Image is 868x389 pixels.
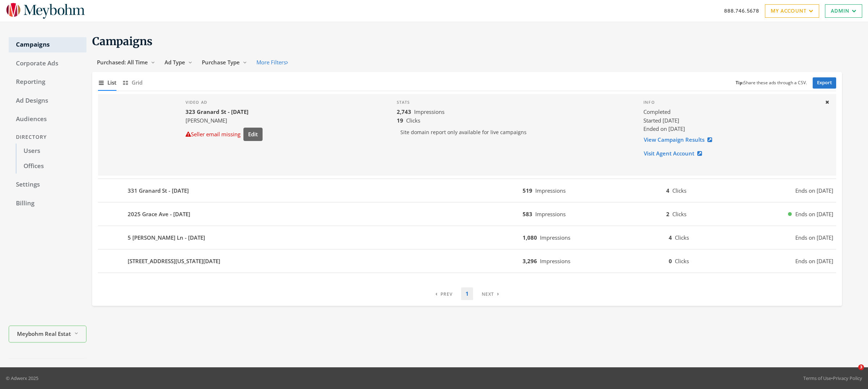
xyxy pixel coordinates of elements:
span: Grid [132,78,142,87]
span: Impressions [535,187,566,194]
b: 2,743 [397,108,411,115]
span: Meybohm Real Estate [17,329,71,338]
a: Visit Agent Account [643,147,707,160]
b: 4 [666,187,669,194]
p: © Adwerx 2025 [6,375,38,382]
span: Impressions [535,210,566,218]
a: Export [813,77,836,89]
button: Grid [122,75,142,90]
button: 5 [PERSON_NAME] Ln - [DATE]1,080Impressions4ClicksEnds on [DATE] [98,229,836,246]
span: Ends on [DATE] [795,257,833,265]
a: Privacy Policy [833,375,862,381]
span: Ends on [DATE] [795,234,833,242]
nav: pagination [431,287,503,300]
b: 331 Granard St - [DATE] [128,187,189,195]
button: 2025 Grace Ave - [DATE]583Impressions2ClicksEnds on [DATE] [98,205,836,223]
button: More Filters [252,56,293,69]
span: Ended on [DATE] [643,125,685,132]
div: Directory [9,131,86,144]
iframe: Intercom live chat [843,364,861,382]
button: Ad Type [160,56,197,69]
a: 888.746.5678 [724,7,759,14]
a: Offices [16,159,86,174]
b: 583 [523,210,532,218]
span: 3 [858,364,864,370]
span: Clicks [675,234,689,241]
div: • [803,375,862,382]
a: Audiences [9,112,86,127]
h4: Stats [397,100,632,105]
a: View Campaign Results [643,133,717,146]
span: completed [643,108,671,116]
span: List [107,78,116,87]
div: Seller email missing [186,130,241,138]
a: Settings [9,177,86,192]
b: 5 [PERSON_NAME] Ln - [DATE] [128,234,205,242]
b: 2025 Grace Ave - [DATE] [128,210,190,218]
small: Share these ads through a CSV. [736,80,807,86]
h4: Video Ad [186,100,263,105]
b: 3,296 [523,257,537,265]
h4: Info [643,100,819,105]
span: Ends on [DATE] [795,210,833,218]
span: Impressions [414,108,444,115]
span: Purchased: All Time [97,59,148,66]
span: Clicks [672,210,686,218]
b: 2 [666,210,669,218]
a: Reporting [9,74,86,90]
a: My Account [765,4,819,18]
b: 19 [397,117,403,124]
b: 323 Granard St - [DATE] [186,108,248,115]
button: Purchased: All Time [92,56,160,69]
div: [PERSON_NAME] [186,116,263,125]
b: [STREET_ADDRESS][US_STATE][DATE] [128,257,220,265]
a: Corporate Ads [9,56,86,71]
button: Purchase Type [197,56,252,69]
b: 1,080 [523,234,537,241]
b: 4 [669,234,672,241]
span: Clicks [675,257,689,265]
a: Ad Designs [9,93,86,108]
button: List [98,75,116,90]
span: Campaigns [92,34,153,48]
b: 519 [523,187,532,194]
b: Tip: [736,80,744,86]
span: Ends on [DATE] [795,187,833,195]
span: Clicks [672,187,686,194]
button: Meybohm Real Estate [9,326,86,343]
span: Ad Type [165,59,185,66]
b: 0 [669,257,672,265]
img: Adwerx [6,3,85,19]
a: Billing [9,196,86,211]
p: Site domain report only available for live campaigns [397,125,632,140]
button: 331 Granard St - [DATE]519Impressions4ClicksEnds on [DATE] [98,182,836,199]
a: 1 [461,287,473,300]
a: Terms of Use [803,375,831,381]
span: Impressions [540,234,570,241]
span: Clicks [406,117,420,124]
div: Started [DATE] [643,116,819,125]
button: [STREET_ADDRESS][US_STATE][DATE]3,296Impressions0ClicksEnds on [DATE] [98,252,836,270]
button: Edit [243,128,263,141]
a: Campaigns [9,37,86,52]
span: Impressions [540,257,570,265]
span: Purchase Type [202,59,240,66]
a: Admin [825,4,862,18]
a: Users [16,144,86,159]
